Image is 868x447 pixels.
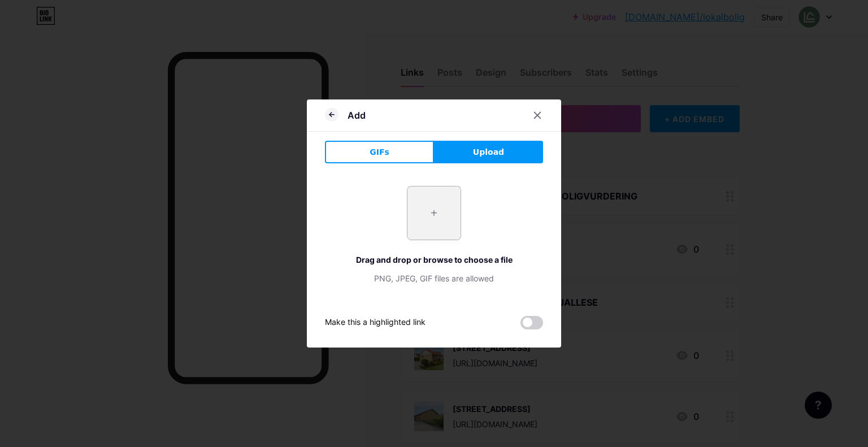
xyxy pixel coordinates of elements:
[348,109,366,122] div: Add
[325,272,543,284] div: PNG, JPEG, GIF files are allowed
[325,141,434,163] button: GIFs
[434,141,543,163] button: Upload
[473,146,504,158] span: Upload
[370,146,389,158] span: GIFs
[325,316,426,329] div: Make this a highlighted link
[325,254,543,266] div: Drag and drop or browse to choose a file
